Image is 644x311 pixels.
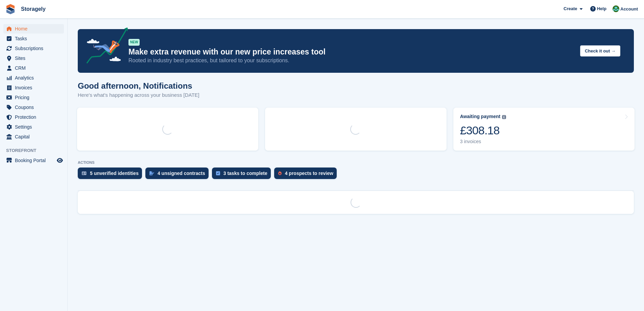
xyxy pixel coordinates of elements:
p: Rooted in industry best practices, but tailored to your subscriptions. [128,57,575,64]
button: Check it out → [580,45,620,57]
div: £308.18 [460,124,506,137]
img: Notifications [613,5,619,12]
a: menu [3,83,64,92]
span: Invoices [15,83,55,92]
span: Coupons [15,103,55,112]
a: menu [3,156,64,165]
span: Create [564,5,577,12]
h1: Good afternoon, Notifications [78,81,199,90]
div: 4 unsigned contracts [158,171,205,176]
a: 4 unsigned contracts [145,168,212,182]
img: task-75834270c22a3079a89374b754ae025e5fb1db73e45f91037f5363f120a921f8.svg [216,171,220,175]
a: menu [3,34,64,43]
a: menu [3,122,64,132]
p: Here's what's happening across your business [DATE] [78,91,199,99]
img: prospect-51fa495bee0391a8d652442698ab0144808aea92771e9ea1ae160a38d050c398.svg [278,171,282,175]
a: menu [3,24,64,34]
span: Booking Portal [15,156,55,165]
span: Home [15,24,55,34]
span: Protection [15,112,55,122]
a: menu [3,132,64,141]
span: Settings [15,122,55,132]
a: 4 prospects to review [274,168,340,182]
span: Sites [15,53,55,63]
span: Help [597,5,606,12]
a: menu [3,103,64,112]
a: 5 unverified identities [78,168,145,182]
img: contract_signature_icon-13c848040528278c33f63329250d36e43548de30e8caae1d1a13099fd9432cc5.svg [149,171,154,175]
div: 5 unverified identities [90,171,139,176]
span: Analytics [15,73,55,83]
a: menu [3,53,64,63]
a: menu [3,63,64,73]
span: Subscriptions [15,44,55,53]
a: 3 tasks to complete [212,168,274,182]
img: icon-info-grey-7440780725fd019a000dd9b08b2336e03edf1995a4989e88bcd33f0948082b44.svg [502,115,506,119]
span: Capital [15,132,55,141]
div: 3 tasks to complete [223,171,267,176]
a: menu [3,93,64,102]
div: 3 invoices [460,139,506,145]
span: Pricing [15,93,55,102]
img: price-adjustments-announcement-icon-8257ccfd72463d97f412b2fc003d46551f7dbcb40ab6d574587a9cd5c0d94... [81,27,128,66]
p: ACTIONS [78,160,634,165]
span: CRM [15,63,55,73]
span: Tasks [15,34,55,43]
img: verify_identity-adf6edd0f0f0b5bbfe63781bf79b02c33cf7c696d77639b501bdc392416b5a36.svg [82,171,87,175]
a: menu [3,44,64,53]
a: menu [3,112,64,122]
div: 4 prospects to review [285,171,333,176]
div: Awaiting payment [460,114,501,119]
p: Make extra revenue with our new price increases tool [128,47,575,57]
a: Awaiting payment £308.18 3 invoices [453,108,635,151]
span: Storefront [6,147,67,154]
a: Preview store [56,156,64,164]
img: stora-icon-8386f47178a22dfd0bd8f6a31ec36ba5ce8667c1dd55bd0f319d3a0aa187defe.svg [5,4,16,14]
span: Account [620,6,638,13]
a: Storagely [18,3,48,15]
a: menu [3,73,64,83]
div: NEW [128,39,140,46]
